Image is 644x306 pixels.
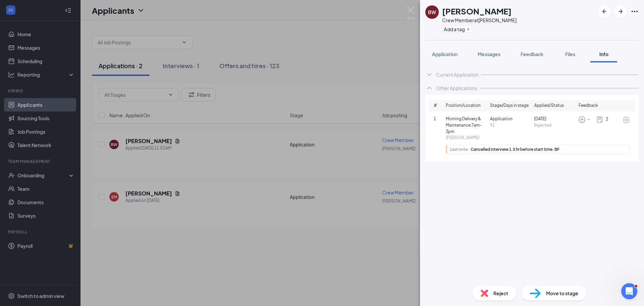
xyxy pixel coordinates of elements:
svg: ChevronDown [425,71,433,79]
span: # [434,102,446,109]
span: Files [565,51,575,57]
iframe: Intercom live chat [621,283,637,299]
svg: Plus [466,27,470,31]
span: 1 [434,116,446,122]
span: Applied/Status [534,102,564,109]
div: Other Applications [436,85,477,91]
span: Rejected [534,122,576,129]
span: [PERSON_NAME] [446,135,487,141]
svg: ArrowLeftNew [600,7,608,15]
span: Morning Delivery & Maintenance 7am-3pm [446,116,487,135]
button: ArrowRight [614,5,627,17]
span: - [588,116,590,123]
span: [DATE] [534,116,576,122]
svg: ChevronUp [425,84,433,92]
span: Move to stage [546,290,578,297]
span: Feedback [521,51,543,57]
button: ArrowLeftNew [598,5,610,17]
span: Reject [493,290,508,297]
span: Info [599,51,608,57]
span: Messages [478,51,500,57]
span: 2 [606,116,608,123]
div: Current Application [436,71,479,78]
span: Stage/Days in stage [490,102,529,109]
span: Application [490,116,532,122]
h1: [PERSON_NAME] [442,5,512,17]
span: Position/Location [446,102,481,109]
svg: Ellipses [631,7,639,15]
div: BW [428,9,436,15]
span: Cancelled interview 1.5 hr before start time. BF [471,147,559,151]
span: Application [432,51,458,57]
svg: ArrowCircle [622,116,630,124]
span: Feedback [579,102,598,109]
div: Crew Member at [PERSON_NAME] [442,17,517,24]
span: Last note: [450,147,469,151]
button: PlusAdd a tag [442,26,472,33]
span: 91 [490,122,532,129]
svg: ArrowRight [616,7,625,15]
